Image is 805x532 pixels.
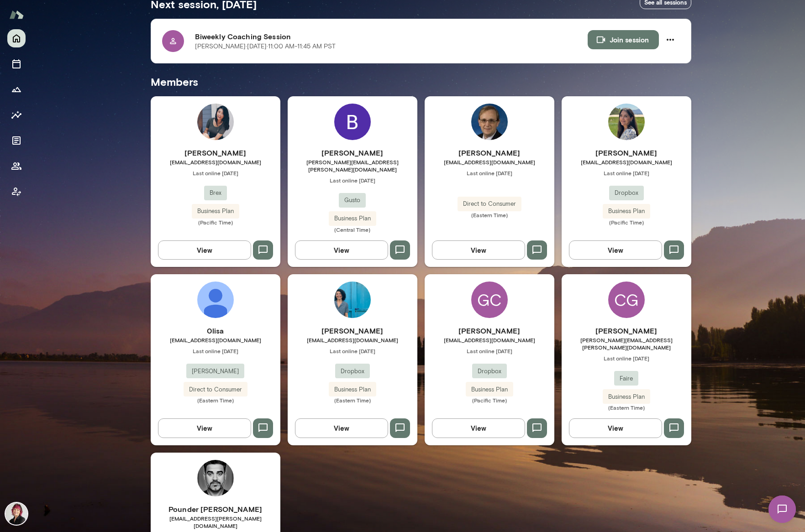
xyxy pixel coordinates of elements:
button: View [295,418,388,438]
span: Last online [DATE] [562,355,691,362]
span: (Eastern Time) [288,396,417,404]
span: Direct to Consumer [184,385,247,394]
span: Direct to Consumer [458,199,521,209]
button: View [158,240,251,260]
span: (Pacific Time) [151,219,280,226]
img: 0lisa [197,282,234,318]
span: [EMAIL_ADDRESS][DOMAIN_NAME] [151,336,280,344]
img: Pounder Baehr [197,460,234,496]
span: Gusto [339,196,366,205]
button: Home [7,29,26,47]
h6: [PERSON_NAME] [562,147,691,158]
button: View [295,240,388,260]
p: [PERSON_NAME] · [DATE] · 11:00 AM-11:45 AM PST [195,42,336,51]
span: Dropbox [609,188,644,198]
span: (Eastern Time) [562,404,691,411]
span: Last online [DATE] [151,169,280,177]
h6: Pounder [PERSON_NAME] [151,504,280,515]
h6: [PERSON_NAME] [151,147,280,158]
span: Business Plan [603,207,650,216]
span: Last online [DATE] [425,347,554,355]
h6: Biweekly Coaching Session [195,31,588,42]
span: (Pacific Time) [562,219,691,226]
h6: [PERSON_NAME] [425,147,554,158]
img: Bethany Schwanke [334,104,371,140]
span: Last online [DATE] [562,169,691,177]
span: [EMAIL_ADDRESS][DOMAIN_NAME] [425,336,554,344]
span: Faire [614,374,638,383]
button: View [432,240,525,260]
img: Leigh Allen-Arredondo [5,503,27,525]
span: (Central Time) [288,226,417,233]
span: Brex [204,188,227,198]
img: Mento [9,6,24,23]
h6: [PERSON_NAME] [562,325,691,336]
div: GC [471,282,508,318]
img: Richard Teel [471,104,508,140]
span: Dropbox [335,367,370,376]
h5: Members [151,74,691,89]
span: [EMAIL_ADDRESS][PERSON_NAME][DOMAIN_NAME] [151,515,280,529]
span: Last online [DATE] [151,347,280,355]
button: Documents [7,131,26,150]
span: [EMAIL_ADDRESS][DOMAIN_NAME] [151,158,280,166]
span: (Eastern Time) [425,211,554,219]
h6: [PERSON_NAME] [288,325,417,336]
button: Members [7,157,26,175]
button: Sessions [7,55,26,73]
span: Dropbox [472,367,507,376]
button: Client app [7,183,26,201]
span: Last online [DATE] [288,347,417,355]
button: View [569,418,662,438]
div: CG [608,282,645,318]
h6: [PERSON_NAME] [425,325,554,336]
span: Business Plan [329,214,376,223]
span: [PERSON_NAME][EMAIL_ADDRESS][PERSON_NAME][DOMAIN_NAME] [562,336,691,351]
button: Growth Plan [7,80,26,99]
span: [EMAIL_ADDRESS][DOMAIN_NAME] [288,336,417,344]
span: [PERSON_NAME] [186,367,244,376]
span: Business Plan [466,385,513,394]
button: View [158,418,251,438]
img: Mana Sadeghi [608,104,645,140]
h6: [PERSON_NAME] [288,147,417,158]
span: [PERSON_NAME][EMAIL_ADDRESS][PERSON_NAME][DOMAIN_NAME] [288,158,417,173]
img: Annie Xue [197,104,234,140]
span: Business Plan [192,207,239,216]
button: View [569,240,662,260]
span: Business Plan [603,392,650,402]
h6: 0lisa [151,325,280,336]
button: Join session [588,30,659,49]
span: (Eastern Time) [151,396,280,404]
button: View [432,418,525,438]
span: [EMAIL_ADDRESS][DOMAIN_NAME] [562,158,691,166]
span: Last online [DATE] [425,169,554,177]
span: Last online [DATE] [288,177,417,184]
span: (Pacific Time) [425,396,554,404]
span: [EMAIL_ADDRESS][DOMAIN_NAME] [425,158,554,166]
img: Alexandra Brown [334,282,371,318]
span: Business Plan [329,385,376,394]
button: Insights [7,106,26,124]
